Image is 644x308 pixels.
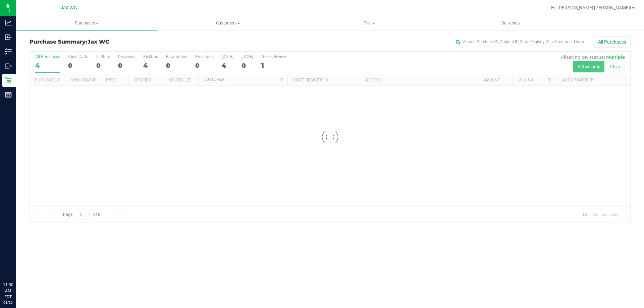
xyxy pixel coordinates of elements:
span: Purchases [16,20,157,26]
a: Customers [157,16,299,30]
span: Deliveries [492,20,529,26]
a: Purchases [16,16,157,30]
input: Search Purchase ID, Original ID, State Registry ID or Customer Name... [453,37,587,47]
iframe: Resource center [7,254,27,274]
a: Tills [299,16,440,30]
h3: Purchase Summary: [30,39,230,45]
inline-svg: Retail [5,77,12,84]
a: Deliveries [440,16,581,30]
inline-svg: Reports [5,91,12,98]
p: 08/26 [3,300,13,305]
span: Hi, [PERSON_NAME]'[PERSON_NAME]! [551,5,631,10]
span: Jax WC [88,39,109,45]
span: Customers [158,20,298,26]
inline-svg: Inventory [5,48,12,55]
inline-svg: Outbound [5,63,12,69]
inline-svg: Inbound [5,34,12,41]
span: Tills [299,20,439,26]
button: All Purchases [594,36,631,48]
inline-svg: Analytics [5,19,12,26]
p: 11:30 AM EDT [3,282,13,300]
span: Jax WC [60,5,77,11]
